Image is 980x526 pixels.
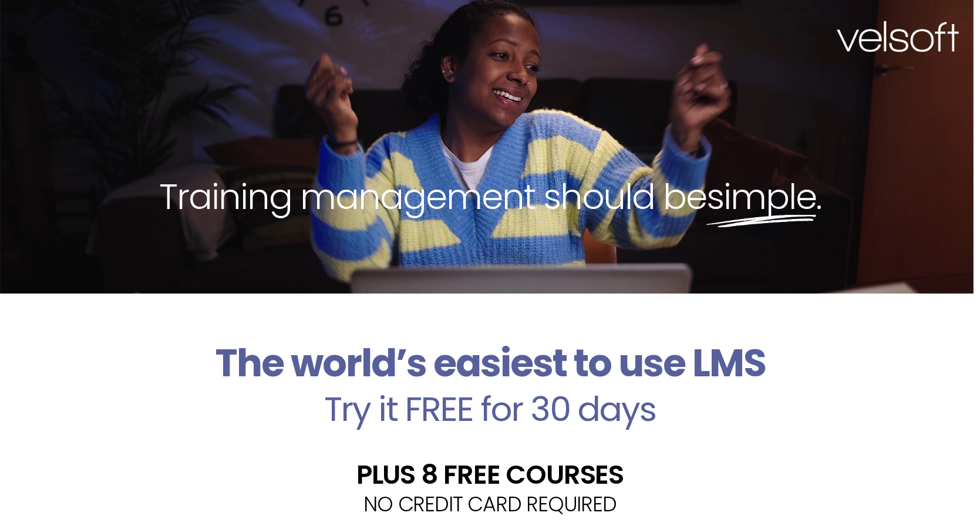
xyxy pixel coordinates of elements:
h2: Try it FREE for 30 days [126,392,854,426]
h2: The world’s easiest to use LMS [126,340,854,386]
h2: NO CREDIT CARD REQUIRED [126,494,854,514]
span: simple [706,172,816,221]
h2: Training management should be . [21,174,959,220]
h2: PLUS 8 FREE COURSES [126,461,854,488]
